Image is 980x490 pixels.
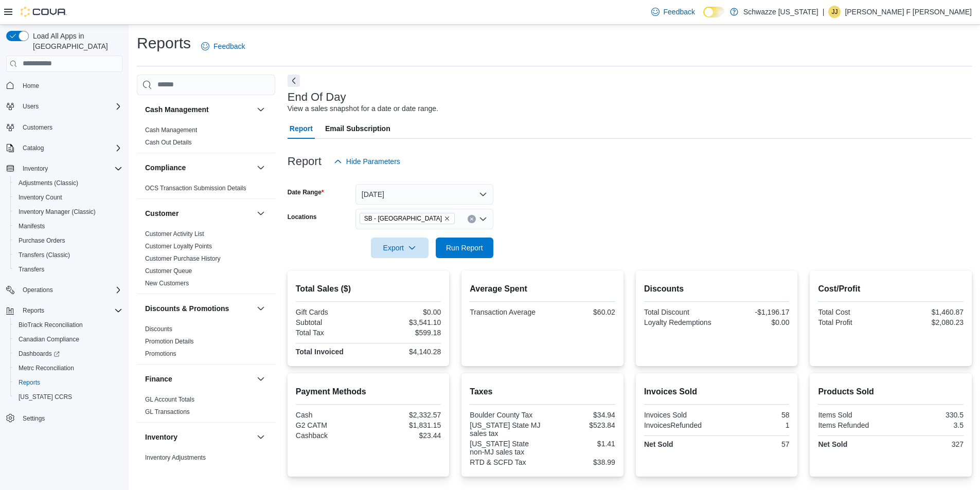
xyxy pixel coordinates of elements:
[644,440,673,448] strong: Net Sold
[14,234,122,247] span: Purchase Orders
[19,80,43,92] a: Home
[145,303,253,314] button: Discounts & Promotions
[14,177,82,189] a: Adjustments (Classic)
[545,411,615,419] div: $34.94
[10,219,127,233] button: Manifests
[145,139,192,146] a: Cash Out Details
[288,213,317,221] label: Locations
[145,350,176,357] a: Promotions
[377,238,422,258] span: Export
[818,386,964,398] h2: Products Sold
[255,207,267,220] button: Customer
[19,412,49,425] a: Settings
[831,6,838,18] span: JJ
[19,304,122,317] span: Reports
[296,431,366,440] div: Cashback
[14,263,48,276] a: Transfers
[296,308,366,316] div: Gift Cards
[145,208,179,219] h3: Customer
[371,238,429,258] button: Export
[818,440,847,448] strong: Net Sold
[19,335,79,343] span: Canadian Compliance
[719,411,789,419] div: 58
[137,33,191,53] h1: Reports
[468,215,476,223] button: Clear input
[14,319,87,331] a: BioTrack Reconciliation
[10,262,127,277] button: Transfers
[893,421,964,429] div: 3.5
[647,2,699,22] a: Feedback
[719,421,789,429] div: 1
[828,6,841,18] div: James Jr F Wade
[145,255,221,262] a: Customer Purchase History
[145,432,253,442] button: Inventory
[370,329,441,337] div: $599.18
[14,249,74,261] a: Transfers (Classic)
[19,284,57,296] button: Operations
[145,408,190,416] span: GL Transactions
[145,453,206,462] span: Inventory Adjustments
[255,161,267,174] button: Compliance
[145,280,189,287] a: New Customers
[288,103,438,114] div: View a sales snapshot for a date or date range.
[296,283,441,295] h2: Total Sales ($)
[14,177,122,189] span: Adjustments (Classic)
[370,411,441,419] div: $2,332.57
[23,286,53,294] span: Operations
[145,126,197,134] a: Cash Management
[893,411,964,419] div: 330.5
[296,329,366,337] div: Total Tax
[137,182,275,198] div: Compliance
[818,421,888,429] div: Items Refunded
[823,6,825,18] p: |
[145,279,189,287] span: New Customers
[14,249,122,261] span: Transfers (Classic)
[19,393,72,401] span: [US_STATE] CCRS
[23,82,39,90] span: Home
[10,205,127,219] button: Inventory Manager (Classic)
[296,348,344,356] strong: Total Invoiced
[355,184,493,205] button: [DATE]
[470,386,615,398] h2: Taxes
[470,421,540,438] div: [US_STATE] State MJ sales tax
[2,410,127,425] button: Settings
[145,303,229,314] h3: Discounts & Promotions
[446,243,483,253] span: Run Report
[10,332,127,347] button: Canadian Compliance
[470,283,615,295] h2: Average Spent
[296,411,366,419] div: Cash
[145,185,246,192] a: OCS Transaction Submission Details
[19,162,52,175] button: Inventory
[19,142,122,154] span: Catalog
[436,238,493,258] button: Run Report
[19,222,45,230] span: Manifests
[703,7,725,17] input: Dark Mode
[370,318,441,326] div: $3,541.10
[644,386,790,398] h2: Invoices Sold
[288,91,346,103] h3: End Of Day
[10,375,127,390] button: Reports
[19,321,83,329] span: BioTrack Reconciliation
[644,308,715,316] div: Total Discount
[296,421,366,429] div: G2 CATM
[19,179,78,187] span: Adjustments (Classic)
[145,104,209,115] h3: Cash Management
[23,306,44,315] span: Reports
[19,237,65,245] span: Purchase Orders
[818,308,888,316] div: Total Cost
[14,333,122,346] span: Canadian Compliance
[370,431,441,440] div: $23.44
[145,338,194,345] a: Promotion Details
[145,267,192,275] span: Customer Queue
[145,337,194,346] span: Promotion Details
[893,318,964,326] div: $2,080.23
[288,188,324,196] label: Date Range
[145,350,176,358] span: Promotions
[145,126,197,134] span: Cash Management
[14,333,83,346] a: Canadian Compliance
[288,75,300,87] button: Next
[19,121,57,134] a: Customers
[644,411,715,419] div: Invoices Sold
[10,347,127,361] a: Dashboards
[19,121,122,134] span: Customers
